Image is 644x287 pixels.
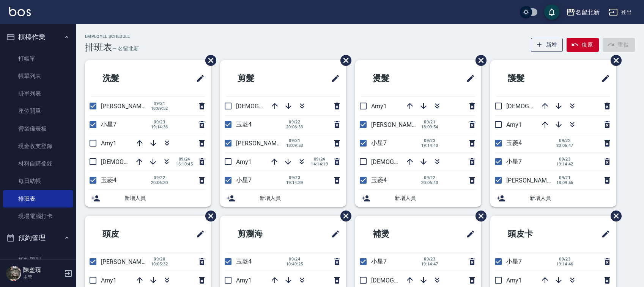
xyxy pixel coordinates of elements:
span: Amy1 [506,277,522,284]
span: 刪除班表 [200,205,217,227]
span: [DEMOGRAPHIC_DATA]9 [236,103,302,110]
span: 刪除班表 [470,205,488,227]
span: 09/22 [151,175,168,180]
span: 09/24 [176,157,193,162]
a: 現場電腦打卡 [3,207,73,225]
span: 玉菱4 [236,121,252,128]
p: 主管 [23,274,62,281]
a: 帳單列表 [3,67,73,85]
span: 刪除班表 [605,205,623,227]
img: Person [6,266,21,281]
span: 19:14:39 [286,180,303,185]
span: 09/23 [421,257,438,262]
h2: 頭皮 [91,220,161,248]
span: 19:14:46 [556,262,573,267]
a: 座位開單 [3,102,73,120]
span: 10:49:25 [286,262,303,267]
span: Amy1 [506,121,522,128]
h2: 燙髮 [361,65,431,92]
button: 登出 [606,5,635,19]
span: 09/23 [556,157,573,162]
button: save [544,5,559,20]
span: 修改班表的標題 [597,69,610,87]
span: 小星7 [506,158,522,165]
h6: — 名留北新 [112,45,139,53]
span: Amy1 [371,103,387,110]
h3: 排班表 [85,42,112,53]
img: Logo [9,7,31,16]
a: 材料自購登錄 [3,155,73,172]
a: 掛單列表 [3,85,73,102]
span: 09/22 [556,138,573,143]
span: 新增人員 [260,194,340,202]
a: 打帳單 [3,50,73,67]
span: [PERSON_NAME]2 [371,121,420,128]
span: [PERSON_NAME]2 [101,103,150,110]
span: 玉菱4 [236,258,252,265]
div: 新增人員 [355,190,481,207]
button: 新增 [531,38,563,52]
span: [DEMOGRAPHIC_DATA]9 [371,277,437,284]
span: 20:06:30 [151,180,168,185]
a: 營業儀表板 [3,120,73,137]
span: 小星7 [506,258,522,265]
a: 現金收支登錄 [3,137,73,155]
span: 修改班表的標題 [597,225,610,243]
div: 名留北新 [575,8,600,17]
span: [DEMOGRAPHIC_DATA]9 [101,158,167,165]
span: 修改班表的標題 [191,69,205,87]
span: 09/23 [151,120,168,125]
span: 09/21 [421,120,438,125]
span: 玉菱4 [371,176,387,184]
span: Amy1 [236,277,252,284]
h2: 剪髮 [226,65,296,92]
span: 小星7 [371,258,387,265]
h2: 剪瀏海 [226,220,300,248]
span: 修改班表的標題 [191,225,205,243]
span: 09/23 [556,257,573,262]
span: 16:10:45 [176,162,193,167]
span: 19:14:36 [151,125,168,129]
span: 新增人員 [124,194,205,202]
span: 09/23 [421,138,438,143]
span: [PERSON_NAME]2 [236,140,285,147]
span: 20:06:47 [556,143,573,148]
button: 櫃檯作業 [3,27,73,47]
span: 19:14:47 [421,262,438,267]
h5: 陳盈臻 [23,266,62,274]
span: 玉菱4 [506,139,522,147]
h2: Employee Schedule [85,34,139,39]
span: [DEMOGRAPHIC_DATA]9 [506,103,572,110]
span: 19:14:40 [421,143,438,148]
span: 刪除班表 [200,49,217,72]
span: 小星7 [101,121,117,128]
h2: 頭皮卡 [496,220,570,248]
a: 預約管理 [3,251,73,268]
span: [PERSON_NAME]2 [506,177,555,184]
span: [DEMOGRAPHIC_DATA]9 [371,158,437,165]
span: 20:06:43 [421,180,438,185]
h2: 補燙 [361,220,431,248]
span: 09/21 [151,101,168,106]
span: 19:14:42 [556,162,573,167]
span: 小星7 [371,139,387,147]
span: 18:09:53 [286,143,303,148]
span: 新增人員 [530,194,610,202]
span: 新增人員 [395,194,475,202]
span: 刪除班表 [605,49,623,72]
span: 10:05:32 [151,262,168,267]
span: 18:09:55 [556,180,573,185]
span: 09/21 [286,138,303,143]
span: 修改班表的標題 [461,225,475,243]
button: 名留北新 [563,5,603,20]
span: 18:09:52 [151,106,168,111]
span: 09/22 [421,175,438,180]
span: 18:09:54 [421,125,438,129]
span: 刪除班表 [335,205,353,227]
span: 09/20 [151,257,168,262]
button: 預約管理 [3,228,73,248]
span: 修改班表的標題 [461,69,475,87]
span: [PERSON_NAME]2 [101,258,150,265]
span: 09/24 [286,257,303,262]
a: 排班表 [3,190,73,207]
